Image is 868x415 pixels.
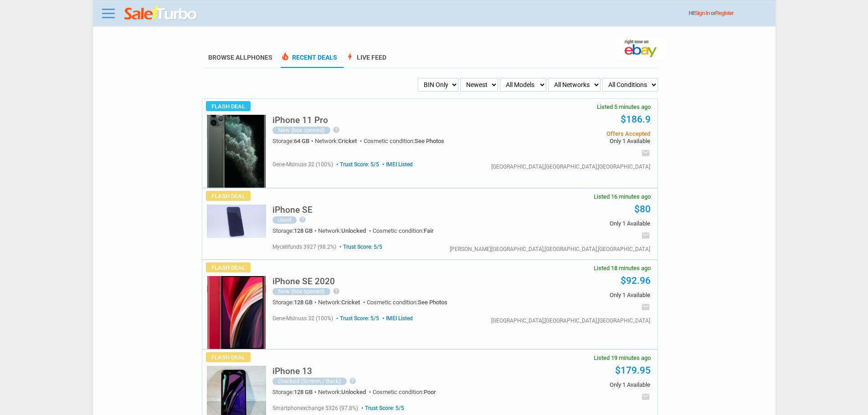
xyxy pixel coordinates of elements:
div: Storage: [272,228,318,234]
i: help [333,126,340,133]
a: $186.9 [621,114,651,125]
h5: iPhone 11 Pro [272,116,328,124]
div: New (box opened) [272,127,330,134]
img: s-l225.jpg [207,276,266,349]
span: Only 1 Available [513,220,650,226]
span: Unlocked [341,227,366,234]
span: Trust Score: 5/5 [338,244,382,250]
span: Trust Score: 5/5 [334,161,379,168]
img: saleturbo.com - Online Deals and Discount Coupons [124,6,198,22]
span: Cricket [341,299,360,306]
div: Network: [315,138,364,144]
a: Sign In [695,10,710,16]
span: Trust Score: 5/5 [334,315,379,322]
h5: iPhone SE [272,205,313,214]
span: gene-mslnuss 32 (100%) [272,161,333,168]
div: Storage: [272,299,318,305]
a: iPhone 13 [272,369,312,375]
div: Cosmetic condition: [373,389,436,395]
span: Only 1 Available [513,382,650,388]
div: Network: [318,228,373,234]
div: [PERSON_NAME][GEOGRAPHIC_DATA],[GEOGRAPHIC_DATA],[GEOGRAPHIC_DATA] [450,246,650,252]
span: Offers Accepted [513,131,650,137]
a: $92.96 [621,275,651,286]
span: Flash Deal [206,101,251,111]
a: $179.95 [615,365,651,376]
span: Only 1 Available [513,292,650,298]
span: Cricket [338,138,357,144]
a: Register [715,10,734,16]
span: or [711,10,734,16]
span: Listed 5 minutes ago [597,104,651,110]
span: Trust Score: 5/5 [360,405,404,411]
span: 128 GB [294,299,313,306]
span: Flash Deal [206,191,251,201]
a: iPhone SE [272,207,313,214]
span: mycellfunds 3927 (98.2%) [272,244,336,250]
div: Network: [318,389,373,395]
div: [GEOGRAPHIC_DATA],[GEOGRAPHIC_DATA],[GEOGRAPHIC_DATA] [491,318,650,323]
div: Cosmetic condition: [367,299,447,305]
img: s-l225.jpg [207,205,266,238]
span: smartphonexchange 5326 (97.8%) [272,405,358,411]
img: s-l225.jpg [207,115,266,188]
div: Storage: [272,389,318,395]
span: Flash Deal [206,352,251,362]
span: Flash Deal [206,262,251,272]
i: email [641,149,650,158]
span: Unlocked [341,389,366,395]
span: Listed 18 minutes ago [594,265,651,271]
div: [GEOGRAPHIC_DATA],[GEOGRAPHIC_DATA],[GEOGRAPHIC_DATA] [491,164,650,169]
i: email [641,392,650,401]
i: help [349,377,356,384]
span: 128 GB [294,227,313,234]
a: $80 [634,204,651,215]
span: Fair [424,227,434,234]
div: Cosmetic condition: [373,228,434,234]
div: Used [272,216,297,224]
i: help [333,287,340,295]
span: Phones [247,54,272,61]
span: Only 1 Available [513,138,650,144]
span: 64 GB [294,138,309,144]
span: See Photos [415,138,444,144]
i: email [641,231,650,240]
a: Browse AllPhones [208,54,272,61]
div: New (box opened) [272,288,330,295]
a: boltLive Feed [345,54,386,68]
div: Cosmetic condition: [364,138,444,144]
i: email [641,302,650,312]
span: gene-mslnuss 32 (100%) [272,315,333,322]
span: Listed 19 minutes ago [594,355,651,361]
h5: iPhone SE 2020 [272,277,335,286]
h5: iPhone 13 [272,367,312,375]
div: Network: [318,299,367,305]
div: Cracked (Screen / Back) [272,378,347,385]
span: local_fire_department [281,52,290,61]
a: iPhone SE 2020 [272,279,335,286]
span: Listed 16 minutes ago [594,194,651,200]
div: Storage: [272,138,315,144]
a: local_fire_departmentRecent Deals [281,54,337,68]
span: IMEI Listed [380,315,413,322]
span: Hi! [689,10,695,16]
span: IMEI Listed [380,161,413,168]
span: See Photos [418,299,447,306]
span: Poor [424,389,436,395]
span: 128 GB [294,389,313,395]
span: bolt [345,52,354,61]
a: iPhone 11 Pro [272,118,328,124]
i: help [299,216,306,223]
